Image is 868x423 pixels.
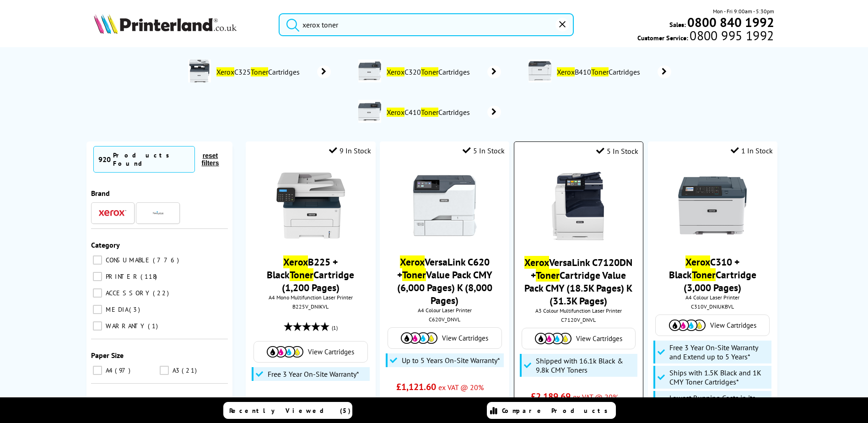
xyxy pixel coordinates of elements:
[519,307,638,314] span: A3 Colour Multifunction Laser Printer
[216,67,304,76] span: C325 Cartridges
[685,255,710,268] mark: Xerox
[93,305,102,314] input: MEDIA 3
[502,407,613,415] span: Compare Products
[393,332,497,344] a: View Cartridges
[195,152,225,167] button: reset filters
[223,402,352,419] a: Recently Viewed (5)
[115,366,133,374] span: 97
[283,255,308,268] mark: Xerox
[438,383,484,392] span: ex VAT @ 20%
[557,67,575,76] mark: Xerox
[170,366,181,374] span: A3
[250,294,371,301] span: A4 Mono Multifunction Laser Printer
[410,171,479,240] img: xerox-versalink-c620-front-small.jpg
[687,14,774,31] b: 0800 840 1992
[387,67,404,76] mark: Xerox
[93,288,102,298] input: ACCESSORY 22
[297,396,342,406] span: ex VAT @ 20%
[384,307,505,314] span: A4 Colour Laser Printer
[442,334,488,342] span: View Cartridges
[94,14,237,34] img: Printerland Logo
[93,366,102,375] input: A4 97
[153,256,181,264] span: 776
[267,346,303,358] img: Cartridges
[103,322,147,330] span: WARRANTY
[535,333,571,344] img: Cartridges
[99,210,126,216] img: Xerox
[536,356,635,374] span: Shipped with 16.1k Black & 9.8k CMY Toners
[669,343,769,361] span: Free 3 Year On-Site Warranty and Extend up to 5 Years*
[152,207,164,219] img: Navigator
[527,333,630,344] a: View Cartridges
[103,272,140,281] span: PRINTER
[94,14,267,36] a: Printerland Logo
[91,240,120,249] span: Category
[669,320,706,331] img: Cartridges
[113,151,190,168] div: Products Found
[103,305,128,314] span: MEDIA
[253,303,368,310] div: B225V_DNIKVL
[421,108,438,117] mark: Toner
[140,272,159,281] span: 118
[556,67,644,76] span: B410 Cartridges
[93,272,102,281] input: PRINTER 118
[400,255,425,268] mark: Xerox
[276,171,345,240] img: Xerox-B225-Front-Main-Small.jpg
[93,321,102,331] input: WARRANTY 1
[421,67,438,76] mark: Toner
[660,320,765,331] a: View Cartridges
[531,390,571,402] span: £2,189.69
[401,332,437,344] img: Cartridges
[91,395,141,404] span: Colour or Mono
[669,20,686,29] span: Sales:
[188,60,211,82] img: c325v_dni-deptimage.jpg
[329,146,371,155] div: 9 In Stock
[402,356,500,365] span: Up to 5 Years On-Site Warranty*
[678,171,747,240] img: Xerox-C310-Front-Small.jpg
[596,146,638,156] div: 5 In Stock
[710,321,756,330] span: View Cartridges
[216,60,331,84] a: XeroxC325TonerCartridges
[655,303,771,310] div: C310V_DNIUKBVL
[573,392,618,401] span: ex VAT @ 20%
[521,316,636,323] div: C7120V_DNVL
[524,256,632,307] a: XeroxVersaLink C7120DN +TonerCartridge Value Pack CMY (18.5K Pages) K (31.3K Pages)
[259,346,363,358] a: View Cartridges
[652,294,773,301] span: A4 Colour Laser Printer
[91,189,110,198] span: Brand
[669,393,769,412] span: Lowest Running Costs in its Class
[463,146,505,155] div: 5 In Stock
[103,256,152,264] span: CONSUMABLE
[386,100,501,125] a: XeroxC410TonerCartridges
[669,255,756,294] a: XeroxC310 + BlackTonerCartridge (3,000 Pages)
[358,100,381,123] img: Xerox-C410-DeptImage.jpg
[216,67,234,76] mark: Xerox
[148,322,160,330] span: 1
[556,60,671,84] a: XeroxB410TonerCartridges
[713,7,774,16] span: Mon - Fri 9:00am - 5:30pm
[153,289,171,297] span: 22
[397,255,492,307] a: XeroxVersaLink C620 +TonerValue Pack CMY (6,000 Pages) K (8,000 Pages)
[98,155,111,164] span: 920
[91,351,124,360] span: Paper Size
[487,402,616,419] a: Compare Products
[229,407,351,415] span: Recently Viewed (5)
[267,255,354,294] a: XeroxB225 + BlackTonerCartridge (1,200 Pages)
[332,319,338,336] span: (1)
[93,255,102,265] input: CONSUMABLE 776
[262,395,295,407] span: £129.91
[536,269,560,282] mark: Toner
[528,60,551,82] img: Xerox-B410-DeptImage.jpg
[103,366,114,374] span: A4
[103,289,152,297] span: ACCESSORY
[669,368,769,386] span: Ships with 1.5K Black and 1K CMY Toner Cartridges*
[386,108,474,117] span: C410 Cartridges
[396,381,436,393] span: £1,121.60
[731,146,773,155] div: 1 In Stock
[279,13,574,36] input: Se
[524,256,549,269] mark: Xerox
[182,366,199,374] span: 21
[402,268,426,281] mark: Toner
[129,305,142,314] span: 3
[268,369,359,379] span: Free 3 Year On-Site Warranty*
